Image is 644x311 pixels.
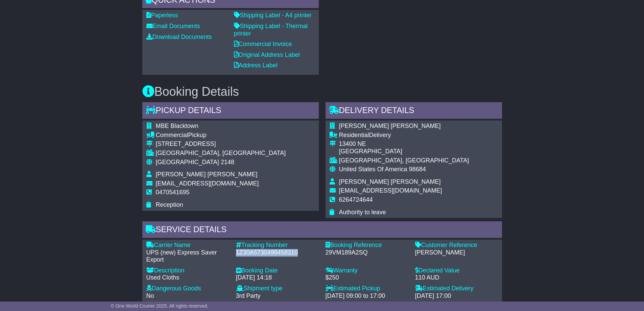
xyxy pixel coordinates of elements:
[156,201,183,208] span: Reception
[156,132,188,138] span: Commercial
[146,292,154,299] span: No
[156,159,219,165] span: [GEOGRAPHIC_DATA]
[146,12,178,19] a: Paperless
[146,267,229,274] div: Description
[234,51,300,58] a: Original Address Label
[146,242,229,249] div: Carrier Name
[326,292,408,300] div: [DATE] 09:00 to 17:00
[326,242,408,249] div: Booking Reference
[326,102,502,120] div: Delivery Details
[236,267,319,274] div: Booking Date
[142,102,319,120] div: Pickup Details
[142,85,502,98] h3: Booking Details
[326,285,408,292] div: Estimated Pickup
[339,157,469,164] div: [GEOGRAPHIC_DATA], [GEOGRAPHIC_DATA]
[326,274,408,282] div: $250
[415,274,498,282] div: 110 AUD
[234,41,292,47] a: Commercial Invoice
[234,12,312,19] a: Shipping Label - A4 printer
[146,34,212,40] a: Download Documents
[339,178,441,185] span: [PERSON_NAME] [PERSON_NAME]
[339,187,442,194] span: [EMAIL_ADDRESS][DOMAIN_NAME]
[415,249,498,257] div: [PERSON_NAME]
[236,285,319,292] div: Shipment type
[111,303,209,309] span: © One World Courier 2025. All rights reserved.
[236,292,261,299] span: 3rd Party
[339,209,386,216] span: Authority to leave
[415,285,498,292] div: Estimated Delivery
[146,249,229,264] div: UPS (new) Express Saver Export
[236,242,319,249] div: Tracking Number
[156,180,259,187] span: [EMAIL_ADDRESS][DOMAIN_NAME]
[339,166,407,173] span: United States Of America
[339,132,469,139] div: Delivery
[339,196,373,203] span: 6264724644
[234,23,308,37] a: Shipping Label - Thermal printer
[142,221,502,240] div: Service Details
[409,166,426,173] span: 98684
[326,249,408,257] div: 29VM189A2SQ
[146,285,229,292] div: Dangerous Goods
[339,132,369,138] span: Residential
[156,140,286,148] div: [STREET_ADDRESS]
[156,171,258,178] span: [PERSON_NAME] [PERSON_NAME]
[339,148,469,155] div: [GEOGRAPHIC_DATA]
[415,267,498,274] div: Declared Value
[326,267,408,274] div: Warranty
[221,159,234,165] span: 2148
[234,62,278,69] a: Address Label
[415,292,498,300] div: [DATE] 17:00
[339,140,469,148] div: 13400 NE
[156,132,286,139] div: Pickup
[146,274,229,282] div: Used Cloths
[236,274,319,282] div: [DATE] 14:18
[156,150,286,157] div: [GEOGRAPHIC_DATA], [GEOGRAPHIC_DATA]
[236,249,319,257] div: 1Z30A5730498458310
[415,242,498,249] div: Customer Reference
[156,123,198,129] span: MBE Blacktown
[156,189,190,196] span: 0470541695
[146,23,200,29] a: Email Documents
[339,123,441,129] span: [PERSON_NAME] [PERSON_NAME]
